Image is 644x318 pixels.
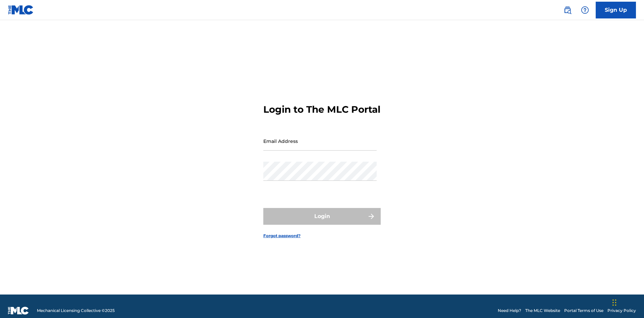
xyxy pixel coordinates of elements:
a: Privacy Policy [607,308,636,314]
iframe: Chat Widget [610,286,644,318]
span: Mechanical Licensing Collective © 2025 [37,308,115,314]
a: Public Search [561,3,574,17]
img: logo [8,307,29,315]
h3: Login to The MLC Portal [263,104,380,115]
img: help [581,6,589,14]
a: Portal Terms of Use [564,308,603,314]
a: The MLC Website [525,308,560,314]
a: Sign Up [596,2,636,18]
div: Drag [612,293,616,313]
a: Need Help? [498,308,521,314]
img: search [563,6,572,14]
div: Help [578,3,592,17]
a: Forgot password? [263,233,301,239]
img: MLC Logo [8,5,34,15]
